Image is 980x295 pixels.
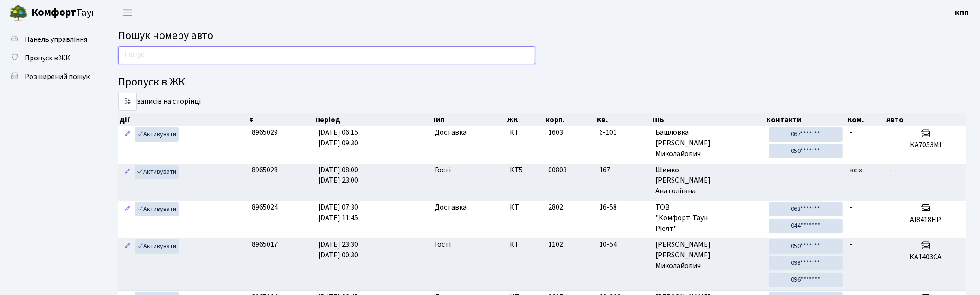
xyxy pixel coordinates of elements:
[314,113,431,126] th: Період
[118,93,201,111] label: записів на сторінці
[655,239,761,271] span: [PERSON_NAME] [PERSON_NAME] Миколайович
[122,127,133,142] a: Редагувати
[435,239,451,250] span: Гості
[435,165,451,176] span: Гості
[25,53,70,63] span: Пропуск в ЖК
[5,49,97,67] a: Пропуск в ЖК
[850,239,853,249] span: -
[652,113,765,126] th: ПІБ
[435,202,467,213] span: Доставка
[600,127,648,138] span: 6-101
[431,113,506,126] th: Тип
[318,239,358,260] span: [DATE] 23:30 [DATE] 00:30
[252,165,278,175] span: 8965028
[25,34,87,45] span: Панель управління
[765,113,846,126] th: Контакти
[506,113,544,126] th: ЖК
[118,93,137,111] select: записів на сторінці
[5,67,97,86] a: Розширений пошук
[510,165,541,176] span: КТ5
[655,127,761,159] span: Башловка [PERSON_NAME] Миколайович
[118,27,213,44] span: Пошук номеру авто
[889,141,962,150] h5: КА7053МІ
[248,113,314,126] th: #
[116,5,139,20] button: Переключити навігацію
[596,113,652,126] th: Кв.
[655,165,761,197] span: Шимко [PERSON_NAME] Анатоліївна
[32,5,97,21] span: Таун
[510,239,541,250] span: КТ
[510,202,541,213] span: КТ
[118,46,535,64] input: Пошук
[889,165,892,175] span: -
[889,253,962,262] h5: КА1403СА
[600,202,648,213] span: 16-58
[510,127,541,138] span: КТ
[846,113,886,126] th: Ком.
[5,30,97,49] a: Панель управління
[135,202,179,216] a: Активувати
[135,165,179,179] a: Активувати
[135,239,179,254] a: Активувати
[25,72,90,82] span: Розширений пошук
[318,202,358,223] span: [DATE] 07:30 [DATE] 11:45
[118,76,966,89] h4: Пропуск в ЖК
[889,216,962,224] h5: АI8418HP
[252,239,278,249] span: 8965017
[122,202,133,216] a: Редагувати
[885,113,966,126] th: Авто
[600,165,648,176] span: 167
[435,127,467,138] span: Доставка
[850,202,853,212] span: -
[548,202,563,212] span: 2802
[9,4,28,22] img: logo.png
[32,5,76,20] b: Комфорт
[850,127,853,138] span: -
[655,202,761,234] span: ТОВ "Комфорт-Таун Ріелт"
[850,165,863,175] span: всіх
[548,127,563,138] span: 1603
[548,239,563,249] span: 1102
[252,202,278,212] span: 8965024
[118,113,248,126] th: Дії
[955,7,969,19] a: КПП
[318,127,358,148] span: [DATE] 06:15 [DATE] 09:30
[600,239,648,250] span: 10-54
[122,239,133,254] a: Редагувати
[122,165,133,179] a: Редагувати
[252,127,278,138] span: 8965029
[548,165,567,175] span: 00803
[135,127,179,142] a: Активувати
[544,113,596,126] th: корп.
[318,165,358,186] span: [DATE] 08:00 [DATE] 23:00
